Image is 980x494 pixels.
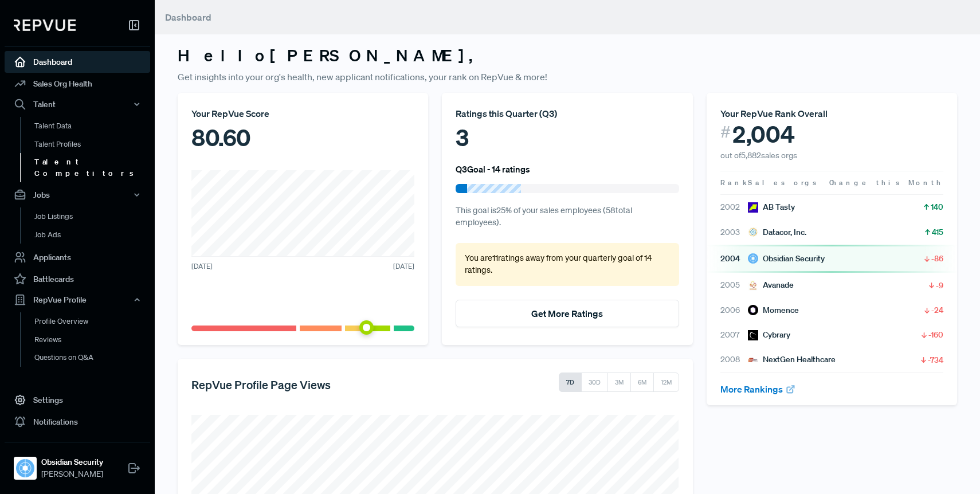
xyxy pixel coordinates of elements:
a: Settings [5,389,150,411]
a: Talent Profiles [20,135,166,154]
button: 6M [630,373,654,392]
span: [DATE] [191,261,213,272]
span: 2003 [720,226,748,238]
p: You are 11 ratings away from your quarterly goal of 14 ratings . [465,252,669,277]
img: Momence [748,305,758,315]
div: Your RepVue Score [191,107,414,120]
span: -24 [931,304,943,316]
a: Applicants [5,246,150,268]
a: Sales Org Health [5,73,150,95]
button: 12M [653,373,679,392]
span: Change this Month [829,178,943,187]
button: 3M [607,373,631,392]
div: Ratings this Quarter ( Q3 ) [456,107,679,120]
span: Rank [720,178,748,188]
a: Talent Competitors [20,153,166,182]
h5: RepVue Profile Page Views [191,378,331,391]
span: Dashboard [165,11,211,23]
span: out of 5,882 sales orgs [720,150,797,160]
a: More Rankings [720,383,796,395]
span: 2008 [720,354,748,366]
img: Cybrary [748,330,758,340]
a: Job Ads [20,226,166,244]
span: 2007 [720,329,748,341]
img: NextGen Healthcare [748,355,758,365]
a: Obsidian SecurityObsidian Security[PERSON_NAME] [5,442,150,485]
div: NextGen Healthcare [748,354,836,366]
span: # [720,120,731,144]
a: Notifications [5,411,150,433]
div: 80.60 [191,120,414,155]
span: 2,004 [732,120,795,148]
button: Get More Ratings [456,300,679,327]
div: AB Tasty [748,201,795,213]
a: Dashboard [5,51,150,73]
div: Momence [748,304,799,316]
a: Talent Data [20,117,166,135]
img: Datacor, Inc. [748,227,758,237]
img: Obsidian Security [748,253,758,264]
span: [PERSON_NAME] [41,468,103,480]
a: Job Listings [20,207,166,226]
a: Reviews [20,331,166,349]
img: RepVue [14,19,76,31]
strong: Obsidian Security [41,456,103,468]
a: Battlecards [5,268,150,290]
span: -734 [928,354,943,366]
h6: Q3 Goal - 14 ratings [456,164,530,174]
h3: Hello [PERSON_NAME] , [178,46,957,65]
span: 2006 [720,304,748,316]
span: 415 [932,226,943,238]
div: Datacor, Inc. [748,226,806,238]
span: 2005 [720,279,748,291]
div: Cybrary [748,329,790,341]
span: 2002 [720,201,748,213]
span: [DATE] [393,261,414,272]
button: 30D [581,373,608,392]
span: -9 [936,280,943,291]
a: Profile Overview [20,312,166,331]
img: Avanade [748,280,758,291]
span: Sales orgs [748,178,818,187]
button: Jobs [5,185,150,205]
button: Talent [5,95,150,114]
span: Your RepVue Rank Overall [720,108,828,119]
div: Obsidian Security [748,253,825,265]
span: 140 [931,201,943,213]
span: -86 [931,253,943,264]
img: Obsidian Security [16,459,34,477]
p: This goal is 25 % of your sales employees ( 58 total employees). [456,205,679,229]
div: Avanade [748,279,794,291]
span: -160 [928,329,943,340]
a: Questions on Q&A [20,348,166,367]
button: RepVue Profile [5,290,150,309]
div: 3 [456,120,679,155]
span: 2004 [720,253,748,265]
img: AB Tasty [748,202,758,213]
p: Get insights into your org's health, new applicant notifications, your rank on RepVue & more! [178,70,957,84]
button: 7D [559,373,582,392]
